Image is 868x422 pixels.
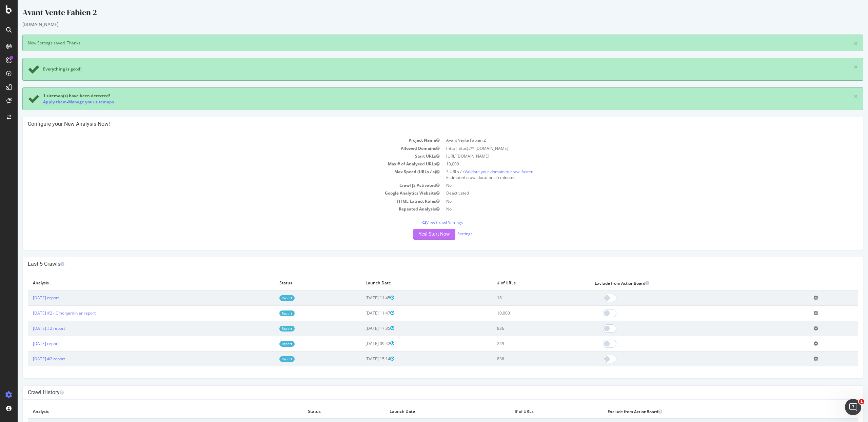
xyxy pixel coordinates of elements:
p: View Crawl Settings [10,220,840,225]
a: [DATE] report [15,295,41,301]
a: [DATE] #2 report [15,356,47,362]
a: [DATE] report [15,341,41,346]
td: 836 [474,321,572,336]
th: Status [257,276,343,290]
a: Report [262,326,277,331]
th: Launch Date [367,405,492,419]
div: New Settings saved. Thanks. [5,35,846,51]
a: [DATE] #2 - Cmonjardinier report [15,310,78,316]
span: [DATE] 09:42 [348,341,377,346]
a: Report [262,310,277,316]
span: [DATE] 15:14 [348,356,377,362]
td: No [425,197,840,205]
iframe: Intercom live chat [845,399,861,415]
td: Max # of Analysed URLs [10,160,425,168]
td: 10,000 [425,160,840,168]
td: No [425,181,840,189]
td: Allowed Domains [10,144,425,152]
a: Validate your domain to crawl faster [447,169,515,175]
td: 836 [474,351,572,366]
th: Analysis [10,405,285,419]
td: Avant Vente Fabien 2 [425,136,840,144]
a: Report [262,356,277,362]
td: Crawl JS Activated [10,181,425,189]
button: Yes! Start Now [396,229,438,240]
th: Exclude from ActionBoard [585,405,793,419]
a: × [836,40,840,47]
td: Deactivated [425,189,840,197]
a: × [836,63,840,71]
th: Status [285,405,367,419]
td: Google Analytics Website [10,189,425,197]
h4: Configure your New Analysis Now! [10,121,840,127]
span: [DATE] 17:35 [348,325,377,331]
th: # of URLs [474,276,572,290]
span: 1 [859,399,864,404]
td: Project Name [10,136,425,144]
td: 18 [474,290,572,306]
h4: Last 5 Crawls [10,261,840,267]
div: [DOMAIN_NAME] [5,21,846,28]
a: × [836,93,840,100]
th: # of URLs [492,405,585,419]
h4: Crawl History [10,389,840,396]
td: 10,000 [474,305,572,321]
td: HTML Extract Rules [10,197,425,205]
a: Manage your sitemaps [51,99,96,105]
a: Apply them [25,99,49,105]
td: [URL][DOMAIN_NAME] [425,152,840,160]
span: 55 minutes [477,175,498,180]
td: 3 URLs / s Estimated crawl duration: [425,168,840,181]
td: (http|https)://*.[DOMAIN_NAME] [425,144,840,152]
a: [DATE] #2 report [15,325,47,331]
td: 249 [474,336,572,351]
a: Report [262,295,277,301]
td: Start URLs [10,152,425,160]
span: [DATE] 11:45 [348,295,377,301]
div: Avant Vente Fabien 2 [5,7,846,21]
td: Max Speed (URLs / s) [10,168,425,181]
td: Repeated Analysis [10,205,425,213]
span: [DATE] 11:47 [348,310,377,316]
a: Settings [440,231,455,237]
span: 1 sitemap(s) have been detected! [25,93,92,99]
div: Everything is good! [25,66,64,72]
a: Report [262,341,277,347]
td: No [425,205,840,213]
div: - [25,99,96,105]
th: Exclude from ActionBoard [572,276,791,290]
th: Analysis [10,276,257,290]
th: Launch Date [343,276,475,290]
